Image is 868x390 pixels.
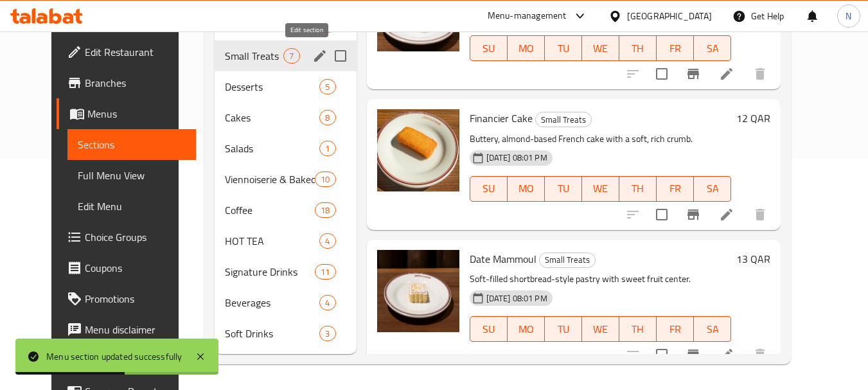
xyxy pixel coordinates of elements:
button: SA [694,316,731,342]
button: WE [582,316,619,342]
span: Select to update [648,60,675,87]
span: TH [624,320,651,339]
span: Edit Menu [78,199,186,214]
button: SU [470,35,508,61]
button: SU [470,176,508,202]
p: Buttery, almond-based French cake with a soft, rich crumb. [470,131,732,147]
span: Beverages [225,295,319,310]
button: delete [745,339,775,370]
span: SU [475,179,502,198]
button: TH [619,35,657,61]
span: SA [699,320,726,339]
a: Edit Restaurant [57,37,197,67]
span: TU [550,320,577,339]
span: Cakes [225,110,319,125]
a: Full Menu View [67,160,197,191]
span: Select to update [648,201,675,228]
button: WE [582,35,619,61]
a: Branches [57,67,197,98]
button: SU [470,316,508,342]
span: 11 [315,266,335,278]
a: Choice Groups [57,222,197,253]
span: 10 [315,173,335,186]
button: FR [657,35,694,61]
a: Edit Menu [67,191,197,222]
span: Viennoiserie & Baked Goods [225,172,315,187]
div: Small Treats [535,112,592,127]
div: Viennoiserie & Baked Goods10 [215,164,356,195]
div: Salads1 [215,133,356,164]
img: Date Mammoul [377,250,459,332]
span: Coffee [225,202,315,218]
button: edit [310,46,330,66]
span: Edit Restaurant [85,44,186,60]
span: Soft Drinks [225,326,319,341]
span: Menu disclaimer [85,322,186,337]
a: Menu disclaimer [57,314,197,345]
span: Date Mammoul [470,249,536,269]
span: Full Menu View [78,168,186,183]
div: Desserts5 [215,71,356,102]
button: TU [545,316,582,342]
button: MO [508,316,545,342]
div: items [283,48,299,64]
a: Edit menu item [719,207,734,222]
p: Soft-filled shortbread-style pastry with sweet fruit center. [470,271,732,287]
div: Small Treats [225,48,283,64]
a: Edit menu item [719,347,734,362]
span: Small Treats [540,253,595,267]
button: FR [657,316,694,342]
img: Financier Cake [377,109,459,191]
div: HOT TEA4 [215,226,356,256]
span: 5 [320,81,335,93]
span: 4 [320,235,335,247]
span: MO [513,320,540,339]
span: WE [587,320,614,339]
div: [GEOGRAPHIC_DATA] [627,9,712,23]
span: WE [587,39,614,58]
span: Promotions [85,291,186,306]
div: Soft Drinks3 [215,318,356,349]
div: items [319,295,335,310]
div: Small Treats [539,253,596,268]
div: Cakes8 [215,102,356,133]
span: N [846,9,851,23]
a: Edit menu item [719,66,734,82]
h6: 13 QAR [736,250,770,268]
span: TU [550,179,577,198]
button: Branch-specific-item [678,58,709,89]
button: TU [545,176,582,202]
span: HOT TEA [225,233,319,249]
div: items [315,172,335,187]
a: Coupons [57,253,197,283]
span: 1 [320,143,335,155]
span: SU [475,39,502,58]
div: Beverages4 [215,287,356,318]
span: SU [475,320,502,339]
div: Menu-management [488,8,567,24]
div: items [319,326,335,341]
span: MO [513,179,540,198]
span: TH [624,179,651,198]
button: delete [745,58,775,89]
button: TH [619,316,657,342]
button: SA [694,35,731,61]
button: MO [508,176,545,202]
button: TH [619,176,657,202]
div: Signature Drinks11 [215,256,356,287]
h6: 12 QAR [736,109,770,127]
button: MO [508,35,545,61]
span: FR [662,320,689,339]
button: Branch-specific-item [678,339,709,370]
button: FR [657,176,694,202]
span: Financier Cake [470,109,533,128]
span: Choice Groups [85,229,186,245]
span: Signature Drinks [225,264,315,279]
span: Coupons [85,260,186,276]
span: Menus [87,106,186,121]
